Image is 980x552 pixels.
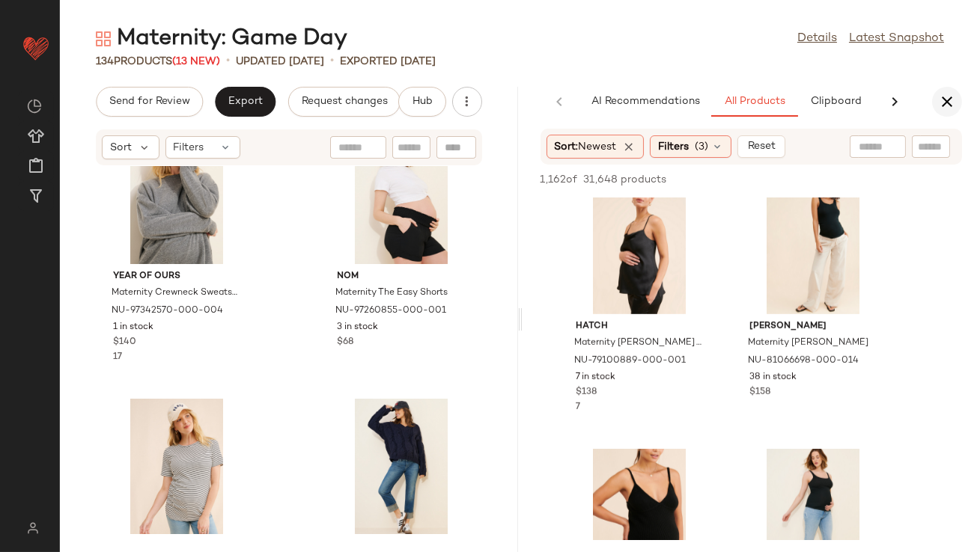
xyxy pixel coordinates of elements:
span: All Products [723,96,785,108]
span: Sort: [555,139,617,155]
button: Request changes [288,87,401,117]
span: NU-79100889-000-001 [574,355,686,368]
span: $140 [113,336,136,349]
p: Exported [DATE] [340,54,436,70]
img: heart_red.DM2ytmEG.svg [21,33,51,63]
a: Details [797,30,837,48]
span: Send for Review [109,96,190,108]
span: NU-81066698-000-014 [748,355,859,368]
div: Maternity: Game Day [96,24,347,54]
span: Hub [411,96,432,108]
span: Maternity [PERSON_NAME] Top [574,337,701,350]
span: Sort [110,140,132,156]
img: 97423552_093_b [326,399,477,538]
img: svg%3e [27,99,42,114]
span: (3) [695,139,708,155]
span: Reset [747,141,776,153]
span: 3 in stock [338,321,379,334]
span: Filters [174,140,204,156]
span: 7 in stock [576,371,615,384]
span: Newest [579,141,617,153]
span: $158 [749,386,770,399]
span: AI Recommendations [590,96,699,108]
span: Clipboard [809,96,861,108]
span: 1 in stock [113,321,153,334]
img: svg%3e [96,31,111,46]
span: Maternity [PERSON_NAME] [748,337,868,350]
span: 38 in stock [749,371,797,384]
button: Export [215,87,276,117]
button: Reset [737,135,785,158]
span: 134 [96,56,114,67]
span: 17 [113,352,122,362]
div: Products [96,54,220,70]
span: nom [338,270,465,283]
span: $138 [576,386,597,399]
span: Hatch [576,320,703,334]
span: Maternity The Easy Shorts [336,286,448,300]
span: (13 New) [172,56,220,67]
span: NU-97342570-000-004 [112,304,223,318]
span: 7 [576,402,580,412]
span: • [226,52,230,70]
img: svg%3e [18,522,47,534]
span: • [330,52,334,70]
span: [PERSON_NAME] [749,320,877,334]
img: 91784249_018_b [101,399,252,538]
span: Maternity Crewneck Sweatshirt [112,286,239,300]
span: $68 [338,336,354,349]
span: 1,162 of [541,172,578,188]
span: Export [228,96,263,108]
p: updated [DATE] [236,54,324,70]
span: 31,648 products [584,172,667,188]
button: Send for Review [96,87,203,117]
span: Filters [658,139,689,155]
span: NU-97260855-000-001 [336,304,447,318]
button: Hub [398,87,446,117]
span: Year Of Ours [113,270,240,283]
span: Request changes [301,96,388,108]
a: Latest Snapshot [849,30,944,48]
